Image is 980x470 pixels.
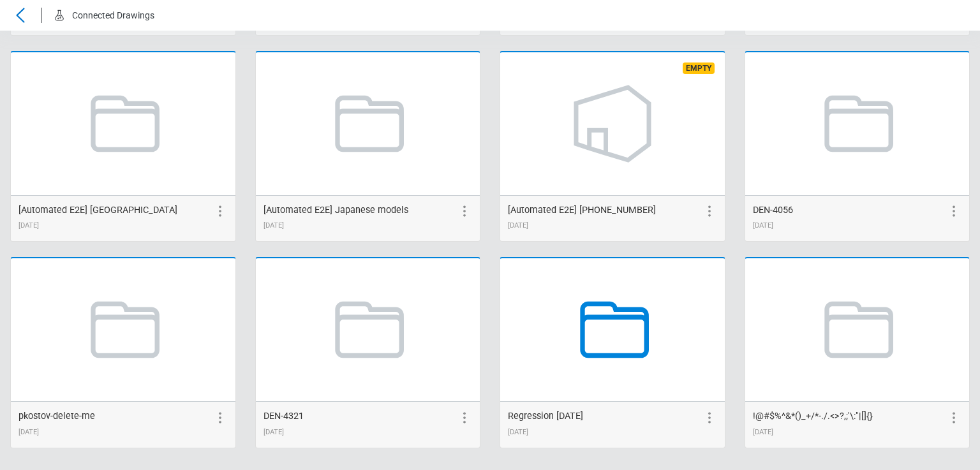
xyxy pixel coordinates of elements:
[264,411,304,422] span: DEN-4321
[753,411,873,422] span: !@#$%^&*()_+/*-./.<>?,;'\:"|[]{}
[508,221,528,230] span: 08/12/2025 11:21:19
[264,409,304,423] div: DEN-4321
[19,221,39,230] span: 08/12/2025 11:11:58
[508,203,656,217] div: [Automated E2E] 314-979-068
[753,205,793,216] span: DEN-4056
[264,428,284,436] span: 08/20/2025 11:22:10
[19,428,39,436] span: 08/20/2025 11:14:31
[753,428,773,436] span: 08/20/2025 14:46:07
[19,205,177,216] span: [Automated E2E] [GEOGRAPHIC_DATA]
[508,411,583,422] span: Regression [DATE]
[72,10,154,20] span: Connected Drawings
[19,409,95,423] div: pkostov-delete-me
[753,409,873,423] div: !@#$%^&*()_+/*-./.<>?,;'\:"|[]{}
[753,203,793,217] div: DEN-4056
[19,203,177,217] div: [Automated E2E] Snowdon Towers
[264,205,408,216] span: [Automated E2E] Japanese models
[508,409,583,423] div: Regression Aug 2025
[508,428,528,436] span: 08/20/2025 14:42:27
[683,62,715,74] span: Empty
[19,411,95,422] span: pkostov-delete-me
[508,205,656,216] span: [Automated E2E] [PHONE_NUMBER]
[753,221,773,230] span: 08/20/2025 09:47:03
[264,203,408,217] div: [Automated E2E] Japanese models
[264,221,284,230] span: 08/12/2025 11:17:52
